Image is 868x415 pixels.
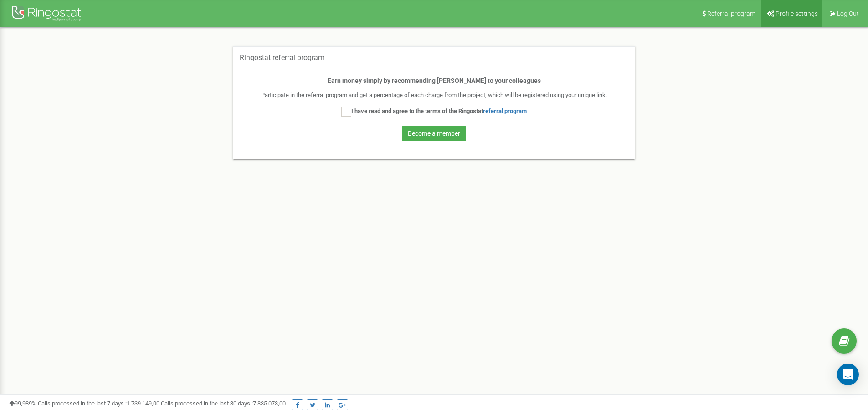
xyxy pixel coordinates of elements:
[253,400,286,407] u: 7 835 073,00
[483,108,527,114] a: referral program
[242,77,626,84] h4: Earn money simply by recommending [PERSON_NAME] to your colleagues
[38,400,159,407] span: Calls processed in the last 7 days :
[240,54,324,62] h5: Ringostat referral program
[837,364,859,385] div: Open Intercom Messenger
[242,91,626,100] div: Participate in the referral program and get a percentage of each charge from the project, which w...
[776,10,818,17] span: Profile settings
[9,400,36,407] span: 99,989%
[837,10,859,17] span: Log Out
[161,400,286,407] span: Calls processed in the last 30 days :
[402,126,466,141] button: Become a member
[127,400,159,407] u: 1 739 149,00
[341,107,527,117] label: I have read and agree to the terms of the Ringostat
[707,10,755,17] span: Referral program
